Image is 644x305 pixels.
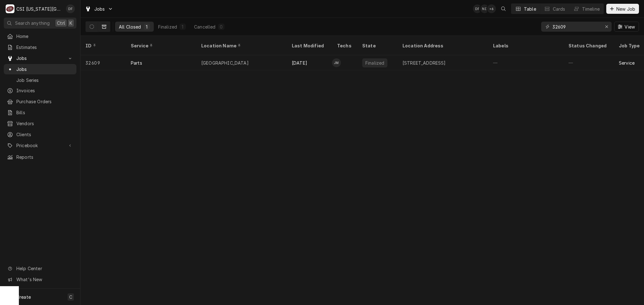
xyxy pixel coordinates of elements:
[4,18,76,29] button: Search anythingCtrlK
[82,4,116,14] a: Go to Jobs
[332,58,341,67] div: Joshua Marshall's Avatar
[498,4,508,14] button: Open search
[473,4,482,13] div: DF
[4,75,76,85] a: Job Series
[6,4,14,13] div: CSI Kansas City's Avatar
[181,24,185,30] div: 1
[473,4,482,13] div: David Fannin's Avatar
[480,4,489,13] div: NI
[362,42,392,49] div: State
[602,22,612,32] button: Erase input
[563,55,614,70] div: —
[66,4,75,13] div: DF
[623,24,636,30] span: View
[4,118,76,129] a: Vendors
[16,142,64,149] span: Pricebook
[57,20,65,26] span: Ctrl
[4,96,76,107] a: Purchase Orders
[337,42,352,49] div: Techs
[16,77,73,83] span: Job Series
[4,107,76,118] a: Bills
[66,4,75,13] div: David Fannin's Avatar
[606,4,639,14] button: New Job
[145,24,149,30] div: 1
[553,6,565,12] div: Cards
[615,6,636,12] span: New Job
[4,129,76,140] a: Clients
[16,154,73,160] span: Reports
[16,131,73,138] span: Clients
[16,6,63,12] div: CSI [US_STATE][GEOGRAPHIC_DATA]
[16,44,73,51] span: Estimates
[487,4,496,13] div: + 6
[16,55,64,62] span: Jobs
[16,276,73,283] span: What's New
[287,55,332,70] div: [DATE]
[16,66,73,72] span: Jobs
[16,120,73,127] span: Vendors
[4,140,76,151] a: Go to Pricebook
[86,42,119,49] div: ID
[365,60,385,66] div: Finalized
[131,42,190,49] div: Service
[582,6,600,12] div: Timeline
[16,265,73,272] span: Help Center
[4,274,76,285] a: Go to What's New
[4,85,76,96] a: Invoices
[6,4,14,13] div: C
[201,60,249,66] div: [GEOGRAPHIC_DATA]
[4,53,76,63] a: Go to Jobs
[292,42,326,49] div: Last Modified
[69,294,72,300] span: C
[480,4,489,13] div: Nate Ingram's Avatar
[16,98,73,105] span: Purchase Orders
[552,22,600,32] input: Keyword search
[16,87,73,94] span: Invoices
[332,58,341,67] div: JM
[4,31,76,41] a: Home
[201,42,280,49] div: Location Name
[80,55,126,70] div: 32609
[4,42,76,52] a: Estimates
[569,42,609,49] div: Status Changed
[4,263,76,274] a: Go to Help Center
[4,64,76,74] a: Jobs
[4,152,76,162] a: Reports
[619,60,635,66] div: Service
[16,33,73,40] span: Home
[524,6,536,12] div: Table
[194,24,215,30] div: Cancelled
[158,24,177,30] div: Finalized
[16,294,31,300] span: Create
[493,42,558,49] div: Labels
[402,60,446,66] div: [STREET_ADDRESS]
[119,24,141,30] div: All Closed
[15,20,50,26] span: Search anything
[614,22,639,32] button: View
[488,55,563,70] div: —
[219,24,223,30] div: 0
[402,42,482,49] div: Location Address
[16,109,73,116] span: Bills
[94,6,105,12] span: Jobs
[131,60,142,66] div: Parts
[69,20,72,26] span: K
